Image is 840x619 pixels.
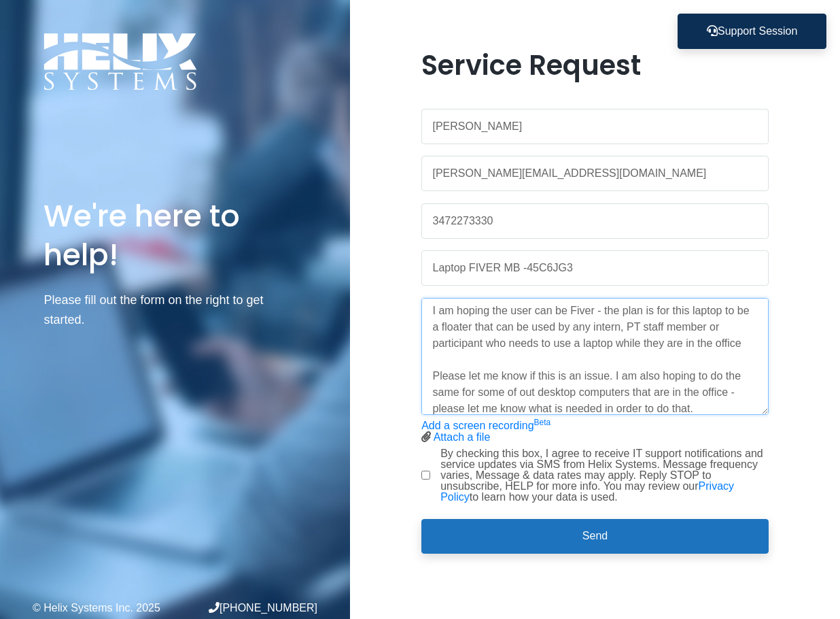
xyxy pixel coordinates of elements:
[678,14,826,49] button: Support Session
[421,156,769,191] input: Work Email
[33,603,175,614] div: © Helix Systems Inc. 2025
[421,519,769,554] button: Send
[440,480,734,503] a: Privacy Policy
[421,203,769,239] input: Phone Number
[421,49,769,82] h1: Service Request
[43,33,197,90] img: Logo
[434,431,491,443] a: Attach a file
[421,109,769,144] input: Name
[43,197,306,274] h1: We're here to help!
[175,602,318,614] div: [PHONE_NUMBER]
[440,448,769,503] label: By checking this box, I agree to receive IT support notifications and service updates via SMS fro...
[421,250,769,286] input: Subject
[534,418,551,427] sup: Beta
[421,420,550,431] a: Add a screen recordingBeta
[43,290,306,330] p: Please fill out the form on the right to get started.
